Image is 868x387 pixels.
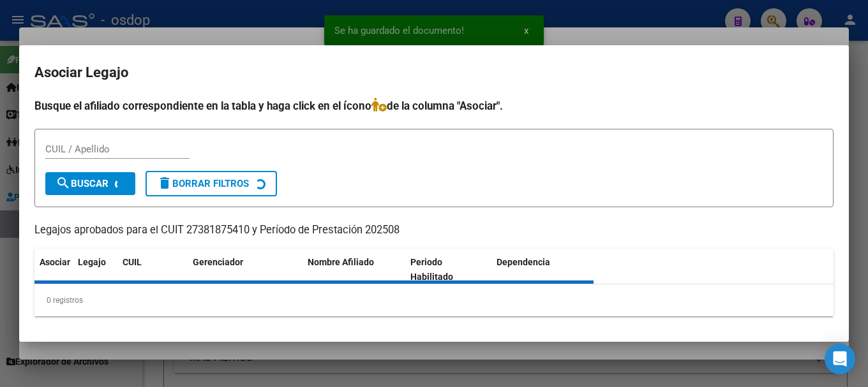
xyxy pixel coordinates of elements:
span: Gerenciador [193,257,243,267]
datatable-header-cell: Legajo [73,249,117,291]
h2: Asociar Legajo [34,61,834,85]
datatable-header-cell: Gerenciador [188,249,303,291]
datatable-header-cell: Dependencia [491,249,594,291]
p: Legajos aprobados para el CUIT 27381875410 y Período de Prestación 202508 [34,223,834,238]
button: Borrar Filtros [146,171,277,196]
span: Buscar [56,178,108,189]
span: Borrar Filtros [157,178,249,189]
datatable-header-cell: Asociar [34,249,73,291]
h4: Busque el afiliado correspondiente en la tabla y haga click en el ícono de la columna "Asociar". [34,98,834,114]
div: 0 registros [34,284,834,316]
mat-icon: search [56,175,71,191]
span: Dependencia [497,257,550,267]
datatable-header-cell: Nombre Afiliado [303,249,405,291]
span: Asociar [40,257,70,267]
div: Open Intercom Messenger [825,344,855,374]
datatable-header-cell: Periodo Habilitado [405,249,491,291]
mat-icon: delete [157,175,172,191]
span: Periodo Habilitado [410,257,453,282]
datatable-header-cell: CUIL [117,249,188,291]
button: Buscar [45,172,135,195]
span: Nombre Afiliado [308,257,374,267]
span: CUIL [123,257,142,267]
span: Legajo [78,257,106,267]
